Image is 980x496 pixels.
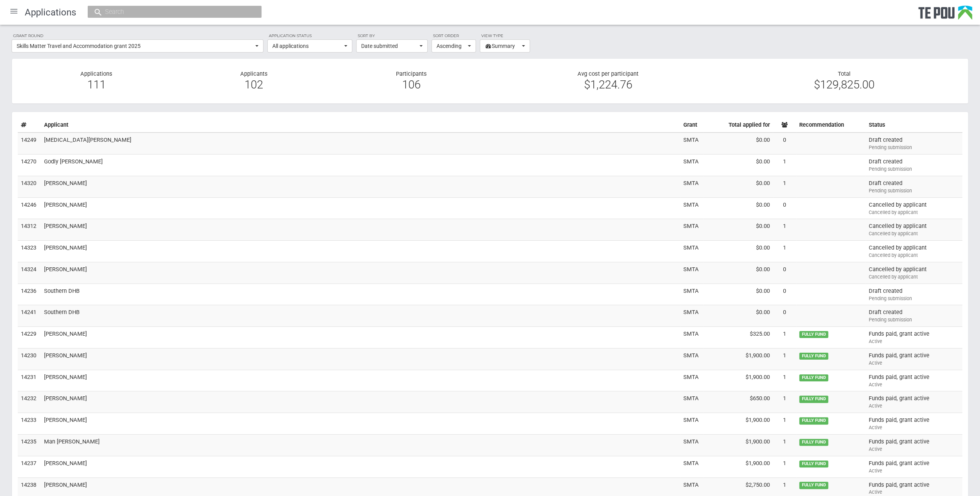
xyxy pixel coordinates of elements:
td: 14324 [18,262,41,284]
div: 102 [181,81,327,88]
div: Pending submission [869,144,959,151]
div: Participants [333,70,490,92]
td: SMTA [680,155,703,176]
td: 1 [773,348,796,370]
td: Draft created [866,176,962,197]
td: 0 [773,284,796,305]
td: 1 [773,434,796,456]
td: SMTA [680,434,703,456]
div: Active [869,381,959,388]
span: FULLY FUND [799,353,828,360]
td: Funds paid, grant active [866,348,962,370]
span: FULLY FUND [799,374,828,381]
td: Funds paid, grant active [866,327,962,348]
td: Cancelled by applicant [866,241,962,262]
td: [PERSON_NAME] [41,197,680,219]
label: Grant round [12,32,263,39]
td: $0.00 [703,262,773,284]
th: Applicant [41,118,680,132]
td: 14231 [18,370,41,391]
label: Sort order [431,32,476,39]
div: Cancelled by applicant [869,273,959,280]
td: 14235 [18,434,41,456]
td: $325.00 [703,327,773,348]
td: [PERSON_NAME] [41,327,680,348]
td: SMTA [680,413,703,435]
td: SMTA [680,197,703,219]
div: Cancelled by applicant [869,230,959,237]
span: Summary [485,42,520,50]
td: $1,900.00 [703,413,773,435]
td: Funds paid, grant active [866,413,962,435]
td: 0 [773,197,796,219]
span: All applications [272,42,342,50]
div: 111 [24,81,170,88]
td: Draft created [866,155,962,176]
td: $0.00 [703,176,773,197]
div: Active [869,360,959,367]
td: SMTA [680,176,703,197]
td: $0.00 [703,132,773,154]
span: Ascending [436,42,466,50]
td: $1,900.00 [703,434,773,456]
td: 1 [773,391,796,413]
th: Recommendation [796,118,866,132]
span: FULLY FUND [799,482,828,489]
td: [PERSON_NAME] [41,370,680,391]
button: Skills Matter Travel and Accommodation grant 2025 [12,39,263,53]
td: 14232 [18,391,41,413]
td: [PERSON_NAME] [41,176,680,197]
div: Active [869,467,959,474]
div: Active [869,446,959,453]
td: [PERSON_NAME] [41,348,680,370]
td: $0.00 [703,241,773,262]
button: Date submitted [356,39,428,53]
td: 14270 [18,155,41,176]
td: 14312 [18,219,41,241]
td: 1 [773,155,796,176]
div: Avg cost per participant [490,70,726,92]
td: 14323 [18,241,41,262]
td: $650.00 [703,391,773,413]
td: 1 [773,456,796,477]
div: Applications [18,70,175,92]
td: [PERSON_NAME] [41,391,680,413]
td: 1 [773,413,796,435]
td: 1 [773,219,796,241]
td: Cancelled by applicant [866,197,962,219]
div: Cancelled by applicant [869,209,959,216]
td: 14246 [18,197,41,219]
td: Godly [PERSON_NAME] [41,155,680,176]
td: $0.00 [703,305,773,327]
span: FULLY FUND [799,417,828,424]
td: $1,900.00 [703,348,773,370]
td: [PERSON_NAME] [41,262,680,284]
div: Active [869,489,959,496]
div: Active [869,403,959,409]
td: Funds paid, grant active [866,456,962,477]
td: 1 [773,241,796,262]
div: Pending submission [869,295,959,302]
td: $0.00 [703,155,773,176]
div: Active [869,424,959,431]
td: $1,900.00 [703,370,773,391]
label: Sort by [356,32,428,39]
td: Cancelled by applicant [866,262,962,284]
td: Draft created [866,305,962,327]
td: [PERSON_NAME] [41,456,680,477]
div: $129,825.00 [732,81,956,88]
td: [PERSON_NAME] [41,413,680,435]
td: SMTA [680,132,703,154]
td: $0.00 [703,219,773,241]
td: SMTA [680,370,703,391]
button: Summary [480,39,530,53]
th: Total applied for [703,118,773,132]
td: 0 [773,305,796,327]
td: 1 [773,370,796,391]
label: View type [480,32,530,39]
td: 14230 [18,348,41,370]
td: Southern DHB [41,284,680,305]
td: 0 [773,262,796,284]
div: $1,224.76 [496,81,720,88]
th: Status [866,118,962,132]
